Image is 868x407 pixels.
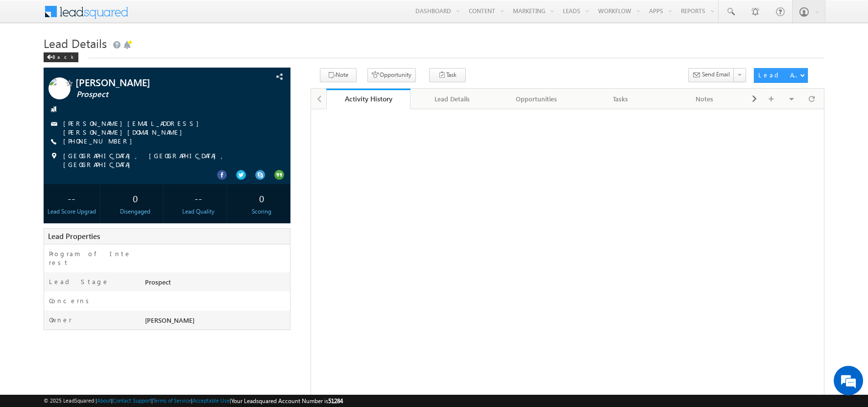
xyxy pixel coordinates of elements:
div: -- [172,189,224,207]
span: [GEOGRAPHIC_DATA], [GEOGRAPHIC_DATA], [GEOGRAPHIC_DATA] [63,151,265,169]
button: Opportunity [367,68,416,82]
span: Prospect [76,90,231,99]
div: Lead Quality [172,207,224,216]
a: Lead Details [410,89,495,109]
a: Notes [663,89,747,109]
a: Back [44,52,83,60]
a: Tasks [579,89,663,109]
a: About [97,397,111,404]
button: Note [320,68,357,82]
label: Concerns [49,296,93,305]
label: Owner [49,315,72,324]
div: Tasks [587,93,654,105]
div: Lead Details [418,93,486,105]
div: Notes [671,93,738,105]
label: Lead Stage [49,277,109,286]
a: Acceptable Use [193,397,230,404]
div: Opportunities [503,93,570,105]
a: Terms of Service [153,397,191,404]
span: Lead Details [44,35,107,51]
div: 0 [236,189,287,207]
span: [PHONE_NUMBER] [63,137,137,146]
span: Lead Properties [48,231,100,241]
span: [PERSON_NAME] [75,77,230,87]
span: [PERSON_NAME] [145,316,194,324]
div: Lead Score Upgrad [46,207,97,216]
button: Task [429,68,466,82]
span: 51284 [328,397,343,405]
img: Profile photo [48,77,71,103]
span: © 2025 LeadSquared | | | | | [44,396,343,406]
div: Activity History [334,94,403,103]
div: Lead Actions [758,71,800,79]
a: Contact Support [113,397,151,404]
div: Disengaged [109,207,161,216]
div: -- [46,189,97,207]
div: 0 [109,189,161,207]
a: Activity History [326,89,410,109]
label: Program of Interest [49,249,133,267]
a: Opportunities [495,89,579,109]
a: [PERSON_NAME][EMAIL_ADDRESS][PERSON_NAME][DOMAIN_NAME] [63,119,204,136]
button: Lead Actions [754,68,808,83]
span: Send Email [702,70,730,79]
span: Your Leadsquared Account Number is [231,397,343,405]
div: Scoring [236,207,287,216]
div: Back [44,52,78,62]
button: Send Email [688,68,734,82]
div: Prospect [143,277,290,291]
